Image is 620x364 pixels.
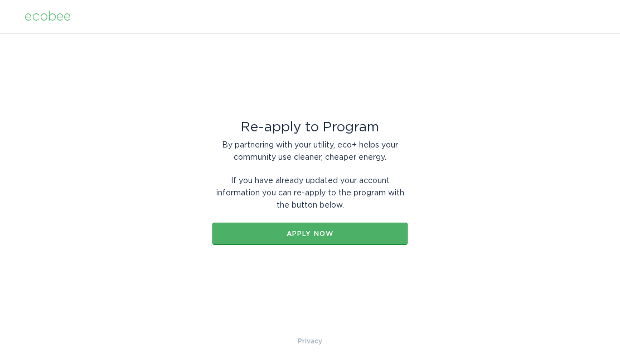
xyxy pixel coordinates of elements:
a: Privacy Policy & Terms of Use [298,335,322,347]
div: Re-apply to Program [212,121,408,134]
button: Apply now [212,223,408,245]
div: Apply now [218,230,402,237]
div: ecobee [25,11,71,23]
div: By partnering with your utility, eco+ helps your community use cleaner, cheaper energy. [212,139,408,164]
div: If you have already updated your account information you can re-apply to the program with the but... [212,175,408,211]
